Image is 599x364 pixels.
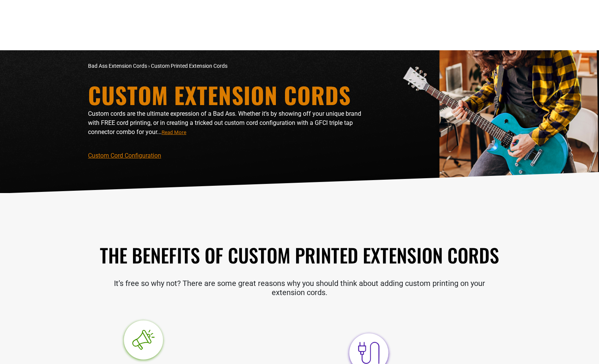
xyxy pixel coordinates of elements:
h2: The Benefits of Custom Printed Extension Cords [88,243,511,267]
p: Custom cords are the ultimate expression of a Bad Ass. Whether it’s by showing off your unique br... [88,109,366,137]
span: Custom Printed Extension Cords [151,63,227,69]
h1: Custom Extension Cords [88,83,366,106]
a: Custom Cord Configuration [88,152,161,159]
nav: breadcrumbs [88,62,366,70]
a: Bad Ass Extension Cords [88,63,147,69]
p: It’s free so why not? There are some great reasons why you should think about adding custom print... [88,279,511,297]
span: Read More [162,129,186,135]
span: › [148,63,150,69]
